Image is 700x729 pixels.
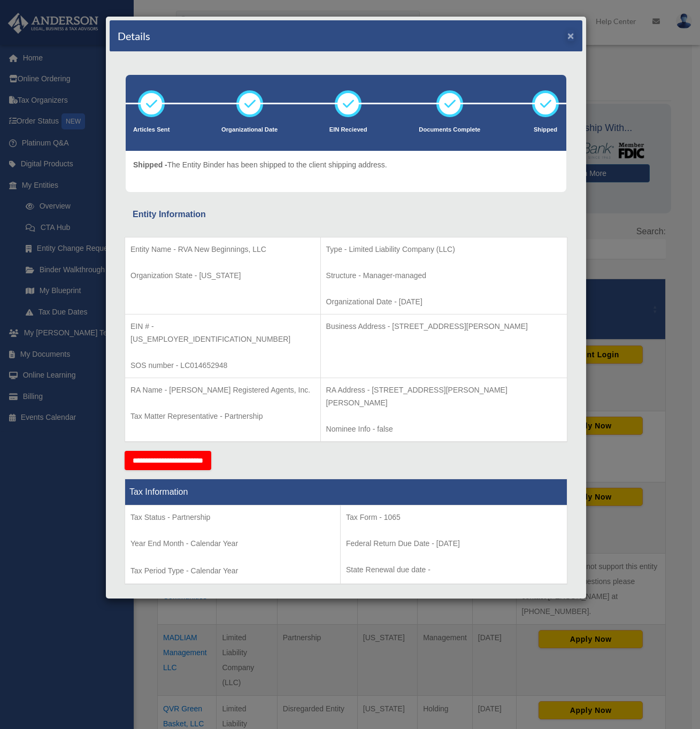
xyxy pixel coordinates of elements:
th: Tax Information [125,479,567,505]
p: Tax Form - 1065 [346,511,561,524]
td: Tax Period Type - Calendar Year [125,505,341,584]
p: RA Name - [PERSON_NAME] Registered Agents, Inc. [130,383,315,397]
p: Structure - Manager-managed [326,269,561,282]
div: Entity Information [133,207,559,222]
p: RA Address - [STREET_ADDRESS][PERSON_NAME][PERSON_NAME] [326,383,561,410]
p: SOS number - LC014652948 [130,359,315,372]
p: EIN # - [US_EMPLOYER_IDENTIFICATION_NUMBER] [130,320,315,346]
span: Shipped - [133,160,167,169]
p: Business Address - [STREET_ADDRESS][PERSON_NAME] [326,320,561,333]
p: Entity Name - RVA New Beginnings, LLC [130,243,315,256]
p: EIN Recieved [329,125,367,135]
p: Year End Month - Calendar Year [130,537,335,550]
p: Documents Complete [419,125,480,135]
p: Organization State - [US_STATE] [130,269,315,282]
p: Shipped [532,125,559,135]
p: Nominee Info - false [326,423,561,436]
p: Organizational Date [221,125,278,135]
p: Federal Return Due Date - [DATE] [346,537,561,550]
p: Organizational Date - [DATE] [326,295,561,309]
p: Articles Sent [133,125,170,135]
p: Tax Status - Partnership [130,511,335,524]
h4: Details [118,28,150,43]
p: The Entity Binder has been shipped to the client shipping address. [133,158,387,172]
p: State Renewal due date - [346,563,561,577]
p: Tax Matter Representative - Partnership [130,410,315,423]
button: × [567,30,574,41]
p: Type - Limited Liability Company (LLC) [326,243,561,256]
